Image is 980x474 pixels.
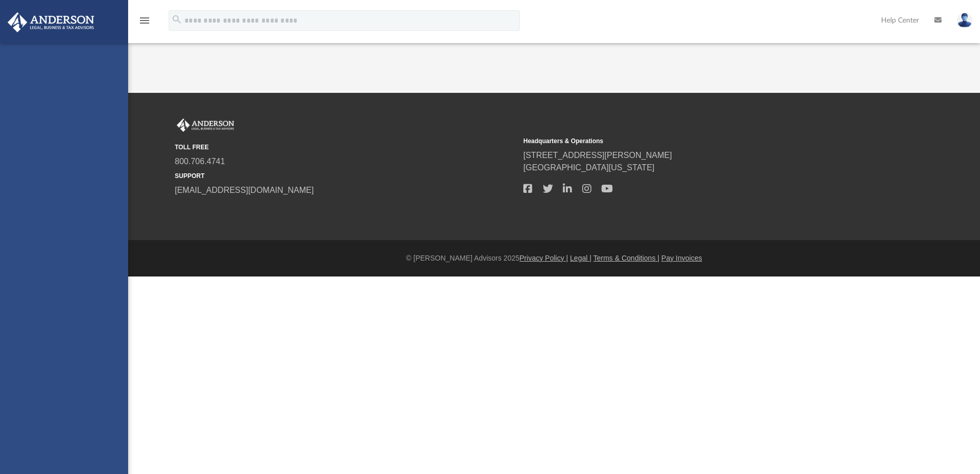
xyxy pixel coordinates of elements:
img: User Pic [957,13,972,28]
a: [EMAIL_ADDRESS][DOMAIN_NAME] [175,186,314,194]
small: Headquarters & Operations [523,136,865,146]
img: Anderson Advisors Platinum Portal [5,12,97,32]
a: 800.706.4741 [175,157,225,166]
img: Anderson Advisors Platinum Portal [175,118,236,132]
a: Terms & Conditions | [594,254,660,262]
small: SUPPORT [175,171,516,181]
div: © [PERSON_NAME] Advisors 2025 [128,253,980,264]
a: [STREET_ADDRESS][PERSON_NAME] [523,151,672,160]
a: menu [138,19,151,27]
i: menu [138,14,151,27]
i: search [171,14,182,25]
a: Pay Invoices [661,254,702,262]
a: Privacy Policy | [520,254,568,262]
small: TOLL FREE [175,143,516,152]
a: Legal | [570,254,591,262]
a: [GEOGRAPHIC_DATA][US_STATE] [523,163,655,172]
